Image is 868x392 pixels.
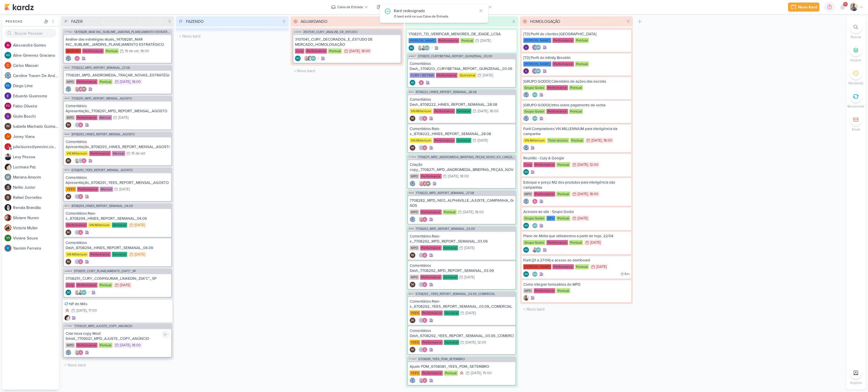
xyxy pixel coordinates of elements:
img: Mariana Amorim [5,174,11,180]
span: IM43 [64,133,70,136]
div: Colaboradores: Giulia Boschi, Aline Gimenez Graciano [531,45,541,50]
p: JV [6,135,10,138]
div: Criador(a): Aline Gimenez Graciano [409,45,414,51]
div: Aline Gimenez Graciano [523,169,529,175]
div: Isabella Machado Guimarães [81,86,87,92]
p: Recorrente [847,104,864,109]
div: Performance [420,210,442,215]
div: Colaboradores: Aline Gimenez Graciano [531,116,538,121]
div: Joney Viana [5,133,11,140]
div: Criador(a): Caroline Traven De Andrade [523,145,529,151]
p: DL [6,84,10,87]
div: Criador(a): Caroline Traven De Andrade [66,56,71,61]
div: [DATE] [120,80,130,84]
div: Aline Gimenez Graciano [424,45,430,51]
div: Performance [433,109,455,114]
div: L e v y P e s s o a [13,154,59,160]
div: Criador(a): Caroline Traven De Andrade [523,92,529,98]
p: IM [427,182,429,185]
div: , 18:00 [458,175,469,178]
div: Mensal [99,115,112,120]
div: Análise das estratégias atuais_14708281_MAR INC_SUBLIME_JARDINS_PLANEJAMENTO ESTRATÉGICO [66,37,170,47]
div: Performance [76,115,97,120]
div: Criador(a): Aline Gimenez Graciano [523,169,529,175]
div: Pontual [328,49,342,54]
div: Colaboradores: Iara Santos, Caroline Traven De Andrade, Alessandra Gomes [73,158,87,164]
p: IM [67,124,70,127]
div: Criação copy_7708271_MPD_ANDROMEDA_BRIEFING_PEÇAS_NOVO_KV_LANÇAMENTO [410,162,514,172]
div: [DATE] [480,39,491,43]
div: Criador(a): Isabella Machado Guimarães [410,145,415,151]
img: Alessandra Gomes [422,145,428,151]
div: Acessos ao site - Grupo Godoi [523,209,630,214]
div: Diego Lima [5,82,11,89]
img: Iara Santos [418,181,424,186]
div: Pontual [99,79,112,84]
p: Pendente [849,81,863,86]
p: AG [425,47,429,50]
div: Aline Gimenez Graciano [532,116,538,121]
div: Performance [546,85,568,90]
div: Comentários Apresentação_6708291_YEES_REPORT_MENSAL_AGOSTO [66,175,170,185]
div: Isabella Machado Guimarães [66,194,71,199]
div: Semanal [456,109,471,114]
div: Criador(a): Caroline Traven De Andrade [523,116,529,121]
div: Pontual [569,109,583,114]
div: [DATE] [591,139,602,142]
div: [DATE] [448,175,458,178]
img: Giulia Boschi [5,113,11,120]
div: Aline Gimenez Graciano [409,45,414,51]
img: Renata Brandão [307,56,313,61]
div: MPD [410,210,419,215]
div: [DATE] [349,49,360,53]
div: [DATE] [463,210,473,214]
p: Grupos [850,58,862,63]
img: Caroline Traven De Andrade [410,181,415,186]
img: Caroline Traven De Andrade [66,86,71,92]
img: Alessandra Gomes [422,181,428,186]
img: Alessandra Gomes [418,80,424,85]
div: 0 [281,19,288,25]
li: Ctrl + F [846,21,866,39]
p: AG [6,54,10,57]
span: 7708222_MPD_REPORT_SEMANAL_27.08 [71,66,130,69]
img: Iara Santos [74,86,80,92]
div: Aline Gimenez Graciano [535,45,541,50]
div: Criador(a): Isabella Machado Guimarães [66,194,71,199]
input: + Novo kard [292,67,402,75]
span: IM28 [408,191,415,195]
span: IM24 [408,91,415,94]
div: Colaboradores: Caroline Traven De Andrade, Alessandra Gomes [73,122,83,128]
div: J o n e y V i a n a [13,134,59,140]
div: Performance [436,73,457,78]
div: YEES [66,187,76,192]
div: j u l i a . l o u r e s @ y e e s i n c . c o m . b r [13,144,59,150]
img: Giulia Boschi [523,68,529,74]
span: 3708213_CURY|BETINA_REPORT_QUINZENAL_03.09 [418,55,492,58]
img: Rafael Dornelles [5,194,11,201]
div: Isabella Machado Guimarães [66,122,71,128]
img: Iara Santos [304,56,309,61]
span: 7708291_MPD_REPORT_MENSAL_AGOSTO [71,97,132,100]
div: VN Millenium [66,151,88,156]
div: Aline Gimenez Graciano [535,68,541,74]
div: Performance [82,49,104,54]
span: CT1512 [408,156,417,159]
div: 1708211_TD_VERIFICAR_MENORES_DE_IDADE_LCSA [409,32,515,37]
div: O kard está na sua Caixa de Entrada [394,14,477,19]
span: 6708291_YEES_REPORT_MENSAL_AGOSTO [71,169,133,172]
input: + Novo kard [177,32,288,40]
div: C a r l o s M a s s a r i [13,63,59,69]
div: 11 [624,19,632,25]
div: Semanal [456,138,471,143]
div: 15 de set [125,49,139,53]
span: IM39 [64,97,70,100]
div: Colaboradores: Alessandra Gomes [73,56,80,61]
div: M a r i a n a A m o r i m [13,174,59,180]
button: Novo Kard [788,3,819,12]
div: Performance [89,151,111,156]
div: Criador(a): Caroline Traven De Andrade [66,86,71,92]
span: 8708294_HINES_REPORT_SEMANAL_04.09 [71,204,133,208]
img: Caroline Traven De Andrade [66,56,71,61]
div: Quinzenal [459,73,476,78]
